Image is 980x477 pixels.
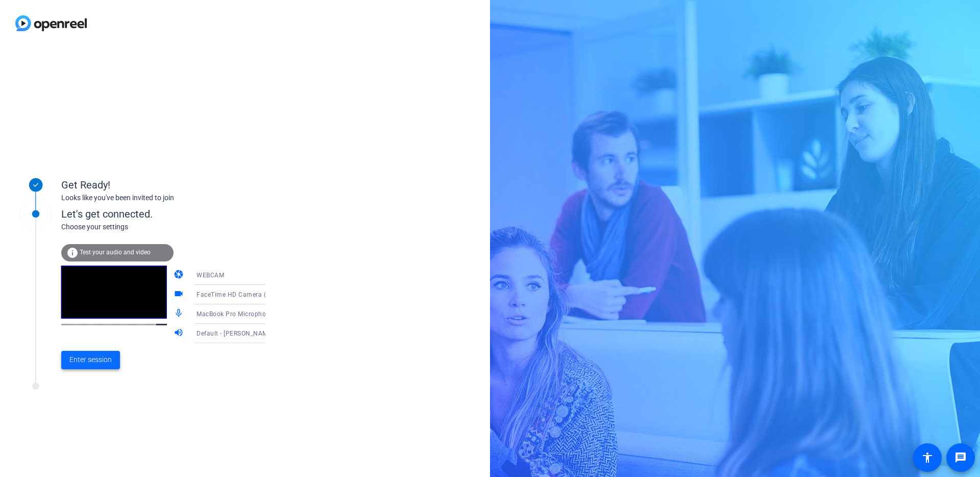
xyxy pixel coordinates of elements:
div: Get Ready! [61,177,265,193]
mat-icon: volume_up [174,327,186,340]
div: Looks like you've been invited to join [61,193,265,203]
mat-icon: camera [174,269,186,281]
span: MacBook Pro Microphone (Built-in) [197,309,301,318]
span: Enter session [69,354,112,365]
div: Let's get connected. [61,206,286,222]
span: FaceTime HD Camera (Built-in) (05ac:8514) [197,290,328,298]
mat-icon: videocam [174,289,186,301]
span: Test your audio and video [80,249,151,256]
span: WEBCAM [197,272,224,279]
mat-icon: accessibility [921,451,934,464]
button: Enter session [61,351,120,369]
span: Default - [PERSON_NAME] Aipods (Bluetooth) [197,329,331,337]
mat-icon: message [954,451,967,464]
mat-icon: info [66,247,79,259]
mat-icon: mic_none [174,308,186,320]
div: Choose your settings [61,222,286,232]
